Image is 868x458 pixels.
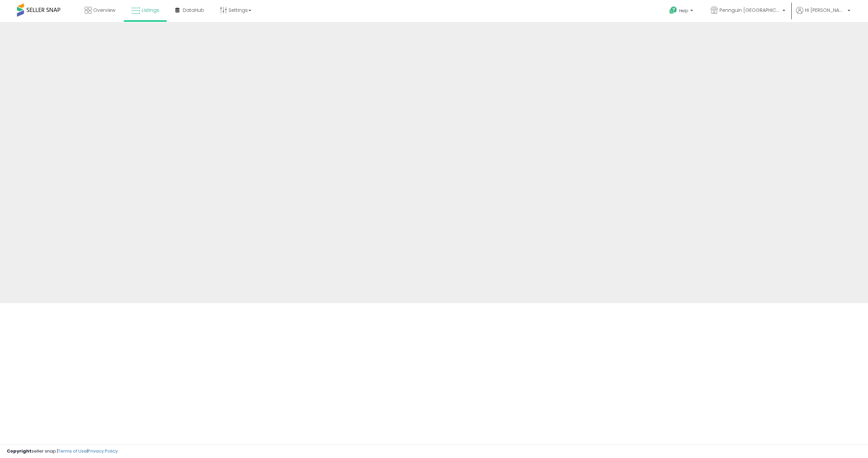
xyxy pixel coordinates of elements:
span: DataHub [183,7,204,14]
span: Listings [142,7,159,14]
span: Pennguin [GEOGRAPHIC_DATA] [719,7,781,14]
i: Get Help [669,6,677,15]
span: Overview [93,7,115,14]
span: Help [679,8,688,14]
span: Hi [PERSON_NAME] [805,7,846,14]
a: Hi [PERSON_NAME] [796,7,850,22]
a: Help [664,1,700,22]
